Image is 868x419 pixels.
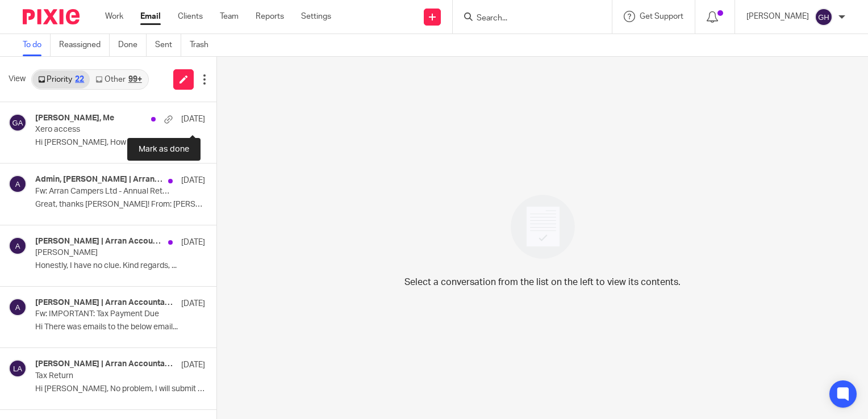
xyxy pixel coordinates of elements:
[503,187,582,266] img: image
[75,76,84,83] div: 22
[475,14,578,24] input: Search
[190,34,217,56] a: Trash
[256,11,284,22] a: Reports
[9,73,26,85] span: View
[35,359,176,369] h4: [PERSON_NAME] | Arran Accountants
[35,384,205,394] p: Hi [PERSON_NAME], No problem, I will submit it...
[35,114,114,123] h4: [PERSON_NAME], Me
[35,298,176,308] h4: [PERSON_NAME] | Arran Accountants, Admin
[128,76,142,83] div: 99+
[35,187,171,196] p: Fw: Arran Campers Ltd - Annual Returns
[301,11,331,22] a: Settings
[404,275,681,289] p: Select a conversation from the list on the left to view its contents.
[9,359,27,378] img: svg%3E
[220,11,239,22] a: Team
[35,175,162,185] h4: Admin, [PERSON_NAME] | Arran Accountants
[815,8,833,26] img: svg%3E
[59,34,110,56] a: Reassigned
[105,11,123,22] a: Work
[181,237,205,248] p: [DATE]
[32,70,90,89] a: Priority22
[35,200,205,209] p: Great, thanks [PERSON_NAME]! From: [PERSON_NAME] | Arran...
[9,114,27,132] img: svg%3E
[35,237,162,246] h4: [PERSON_NAME] | Arran Accountants, [PERSON_NAME] | Arran Accountants
[181,175,205,186] p: [DATE]
[640,12,683,20] span: Get Support
[118,34,147,56] a: Done
[155,34,181,56] a: Sent
[35,248,171,258] p: [PERSON_NAME]
[181,359,205,371] p: [DATE]
[178,11,203,22] a: Clients
[35,138,205,148] p: Hi [PERSON_NAME], How are you? Was that all good...
[181,114,205,125] p: [DATE]
[35,371,171,381] p: Tax Return
[9,298,27,316] img: svg%3E
[35,309,171,319] p: Fw: IMPORTANT: Tax Payment Due
[140,11,161,22] a: Email
[181,298,205,309] p: [DATE]
[23,9,80,24] img: Pixie
[9,175,27,193] img: svg%3E
[746,11,809,22] p: [PERSON_NAME]
[90,70,147,89] a: Other99+
[35,322,205,332] p: Hi There was emails to the below email...
[23,34,51,56] a: To do
[35,125,171,135] p: Xero access
[35,261,205,271] p: Honestly, I have no clue. Kind regards, ...
[9,237,27,255] img: svg%3E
